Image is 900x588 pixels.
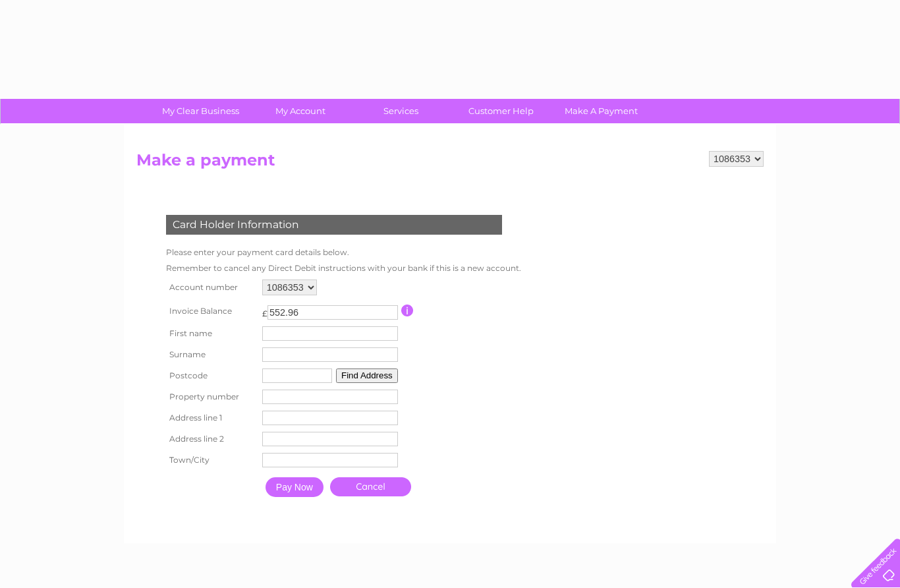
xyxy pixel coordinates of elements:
[146,99,255,123] a: My Clear Business
[163,450,259,471] th: Town/City
[401,305,414,316] input: Information
[266,477,323,497] input: Pay Now
[447,99,555,123] a: Customer Help
[163,323,259,344] th: First name
[163,386,259,407] th: Property number
[347,99,455,123] a: Services
[163,245,524,260] td: Please enter your payment card details below.
[163,299,259,323] th: Invoice Balance
[163,365,259,386] th: Postcode
[163,407,259,428] th: Address line 1
[136,151,764,176] h2: Make a payment
[246,99,355,123] a: My Account
[163,428,259,450] th: Address line 2
[330,477,411,496] a: Cancel
[547,99,656,123] a: Make A Payment
[166,215,502,235] div: Card Holder Information
[163,260,524,276] td: Remember to cancel any Direct Debit instructions with your bank if this is a new account.
[163,276,259,299] th: Account number
[336,368,398,383] button: Find Address
[163,344,259,365] th: Surname
[262,302,267,318] td: £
